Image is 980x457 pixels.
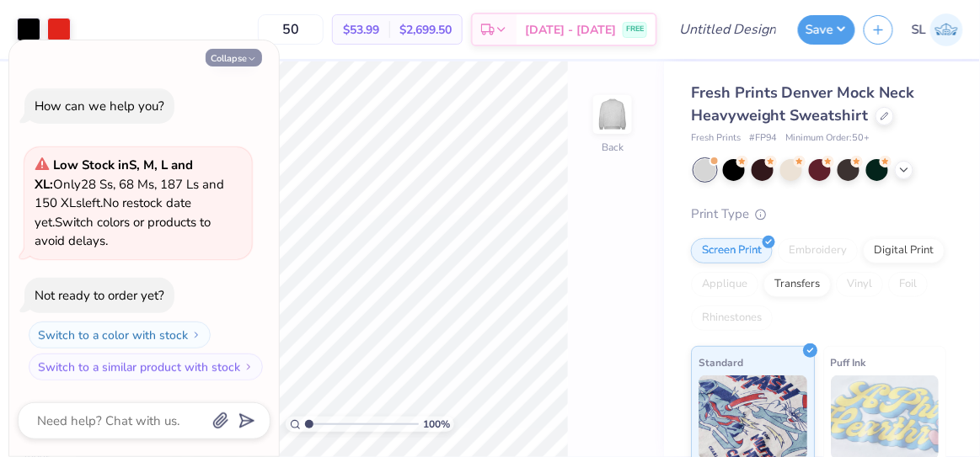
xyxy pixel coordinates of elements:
span: Fresh Prints Denver Mock Neck Heavyweight Sweatshirt [691,82,915,125]
span: SL [912,20,926,40]
span: Only 28 Ss, 68 Ms, 187 Ls and 150 XLs left. Switch colors or products to avoid delays. [35,157,224,249]
div: How can we help you? [35,98,164,114]
strong: Low Stock in S, M, L and XL : [35,157,193,193]
img: Sarah Lugo [930,13,963,46]
button: Save [798,15,855,45]
div: Transfers [763,272,831,297]
div: Back [602,140,624,155]
span: 100 % [423,417,450,432]
span: $2,699.50 [399,21,452,39]
img: Switch to a similar product with stock [244,362,254,372]
div: Rhinestones [691,306,773,331]
span: Standard [699,353,743,371]
div: Print Type [691,205,946,224]
span: $53.99 [343,21,379,39]
span: Puff Ink [831,353,866,371]
input: Untitled Design [666,13,790,46]
div: Foil [888,272,928,297]
div: Vinyl [836,272,883,297]
a: SL [912,13,963,46]
div: Digital Print [863,238,945,263]
span: No restock date yet. [35,194,191,231]
button: Collapse [206,49,262,66]
span: [DATE] - [DATE] [525,21,616,39]
img: Switch to a color with stock [191,330,201,340]
div: Not ready to order yet? [35,287,164,304]
input: – – [258,14,324,45]
div: Embroidery [778,238,858,263]
span: Fresh Prints [691,131,741,146]
span: # FP94 [749,131,778,146]
button: Switch to a color with stock [29,321,211,348]
div: Applique [691,272,758,297]
span: FREE [626,24,644,35]
img: Back [596,98,629,131]
div: Screen Print [691,238,773,263]
button: Switch to a similar product with stock [29,353,263,380]
span: Minimum Order: 50 + [786,131,870,146]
